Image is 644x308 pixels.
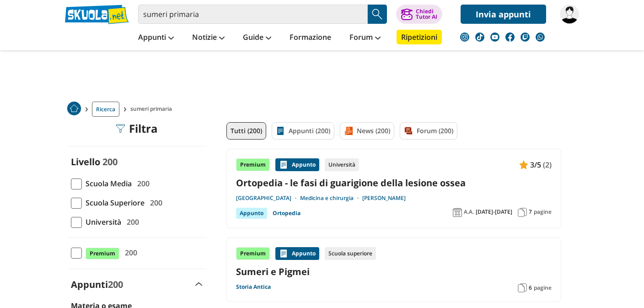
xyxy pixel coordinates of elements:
a: Formazione [287,30,333,46]
span: 200 [146,197,162,209]
span: 3/5 [530,159,541,171]
span: Premium [86,248,119,259]
div: Università [325,158,359,171]
div: Appunto [275,247,319,260]
a: [GEOGRAPHIC_DATA] [236,195,300,202]
span: Università [82,216,121,228]
a: Medicina e chirurgia [300,195,362,202]
a: News (200) [340,122,394,140]
span: A.A. [464,208,474,216]
a: [PERSON_NAME] [362,195,406,202]
span: 200 [102,156,118,168]
span: pagine [534,284,552,292]
a: Invia appunti [461,5,546,24]
img: instagram [460,32,469,42]
span: 200 [121,247,137,259]
a: Home [67,102,81,117]
img: WhatsApp [536,32,545,42]
a: Forum [347,30,383,46]
div: Scuola superiore [325,247,376,260]
span: [DATE]-[DATE] [476,208,512,216]
div: Filtra [116,122,158,135]
div: Premium [236,247,270,260]
span: pagine [534,208,552,216]
a: Ricerca [92,102,119,117]
a: Tutti (200) [226,122,266,140]
span: 200 [134,178,150,189]
button: Search Button [368,5,387,24]
a: Sumeri e Pigmei [236,265,552,278]
button: ChiediTutor AI [396,5,442,24]
img: Appunti contenuto [279,160,288,169]
img: Appunti contenuto [519,160,528,169]
a: Storia Antica [236,283,271,291]
a: Notizie [190,30,227,46]
img: Apri e chiudi sezione [195,282,203,286]
img: Agnese772016 [560,5,579,24]
span: Scuola Superiore [82,197,145,209]
a: Ortopedia - le fasi di guarigione della lesione ossea [236,177,552,189]
span: 6 [529,284,532,292]
a: Forum (200) [400,122,457,140]
img: Appunti contenuto [279,249,288,258]
div: Appunto [275,158,319,171]
img: facebook [505,32,515,42]
img: News filtro contenuto [344,126,353,135]
label: Appunti [71,278,123,291]
span: 7 [529,208,532,216]
span: 200 [123,216,139,228]
a: Appunti [136,30,176,46]
img: youtube [490,32,499,42]
span: (2) [543,159,552,171]
img: tiktok [475,32,484,42]
div: Appunto [236,208,267,219]
img: Home [67,102,81,115]
span: 200 [108,278,123,291]
a: Guide [241,30,274,46]
label: Livello [71,156,100,168]
span: sumeri primaria [130,102,176,117]
div: Chiedi Tutor AI [416,9,437,20]
img: Appunti filtro contenuto [276,126,285,135]
input: Cerca appunti, riassunti o versioni [138,5,368,24]
img: Forum filtro contenuto [404,126,413,135]
img: twitch [521,32,530,42]
img: Cerca appunti, riassunti o versioni [370,7,384,21]
div: Premium [236,158,270,171]
img: Pagine [518,283,527,292]
a: Ripetizioni [397,30,442,44]
img: Anno accademico [453,208,462,217]
a: Ortopedia [273,208,301,219]
a: Appunti (200) [272,122,334,140]
img: Pagine [518,208,527,217]
img: Filtra filtri mobile [116,124,125,133]
span: Scuola Media [82,178,132,189]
